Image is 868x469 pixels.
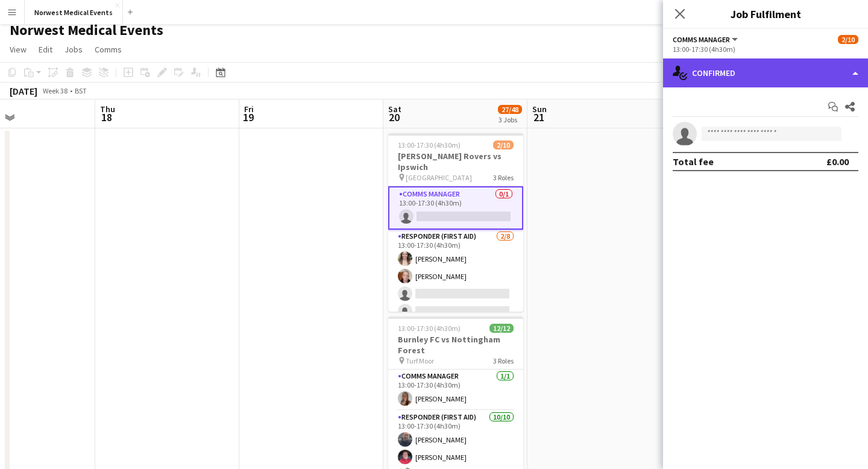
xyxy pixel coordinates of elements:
span: 2/10 [838,35,858,44]
span: 3 Roles [493,356,514,365]
span: 2/10 [493,140,514,150]
span: Fri [244,104,254,115]
span: Sat [388,104,401,115]
a: View [5,42,31,57]
h3: [PERSON_NAME] Rovers vs Ipswich [388,151,523,172]
div: BST [75,86,87,95]
span: 3 Roles [493,173,514,182]
span: Comms [95,44,122,55]
app-card-role: Comms Manager0/113:00-17:30 (4h30m) [388,186,523,230]
span: 20 [386,110,401,124]
app-card-role: Responder (First Aid)2/813:00-17:30 (4h30m)[PERSON_NAME][PERSON_NAME] [388,230,523,393]
span: 13:00-17:30 (4h30m) [398,140,461,150]
span: 19 [242,110,254,124]
app-card-role: Comms Manager1/113:00-17:30 (4h30m)[PERSON_NAME] [388,370,523,411]
span: Comms Manager [673,35,730,44]
a: Edit [34,42,57,57]
a: Comms [90,42,127,57]
span: Week 38 [40,86,70,95]
button: Norwest Medical Events [25,1,123,24]
h3: Job Fulfilment [663,6,868,22]
div: Confirmed [663,58,868,87]
button: Comms Manager [673,35,740,44]
h1: Norwest Medical Events [10,21,163,39]
a: Jobs [60,42,87,57]
span: 12/12 [489,324,514,333]
span: Jobs [64,44,83,55]
h3: Burnley FC vs Nottingham Forest [388,334,523,356]
div: 13:00-17:30 (4h30m) [673,45,858,54]
span: Thu [100,104,115,115]
div: £0.00 [826,156,849,168]
span: 18 [98,110,115,124]
span: [GEOGRAPHIC_DATA] [406,173,472,182]
span: Turf Moor [406,356,434,365]
span: 13:00-17:30 (4h30m) [398,324,461,333]
div: 3 Jobs [498,115,521,124]
span: 27/48 [498,105,522,114]
span: Edit [39,44,52,55]
span: View [10,44,27,55]
span: 21 [530,110,547,124]
div: [DATE] [10,85,37,97]
div: Total fee [673,156,714,168]
span: Sun [532,104,547,115]
app-job-card: 13:00-17:30 (4h30m)2/10[PERSON_NAME] Rovers vs Ipswich [GEOGRAPHIC_DATA]3 RolesComms Manager0/113... [388,133,523,312]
